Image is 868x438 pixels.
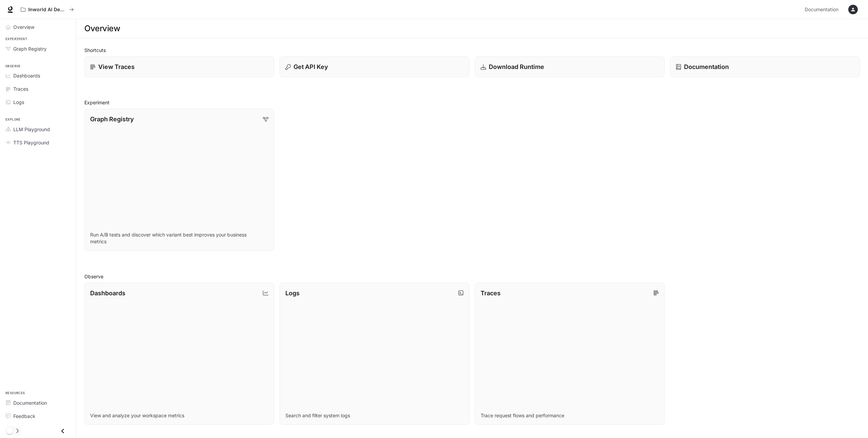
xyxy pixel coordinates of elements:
[670,56,860,77] a: Documentation
[13,72,40,79] span: Dashboards
[475,283,665,425] a: TracesTrace request flows and performance
[475,56,665,77] a: Download Runtime
[481,412,659,419] p: Trace request flows and performance
[280,283,469,425] a: LogsSearch and filter system logs
[13,126,50,133] span: LLM Playground
[13,139,49,146] span: TTS Playground
[3,123,73,135] a: LLM Playground
[285,412,464,419] p: Search and filter system logs
[13,399,47,406] span: Documentation
[3,410,73,422] a: Feedback
[3,96,73,108] a: Logs
[13,23,34,31] span: Overview
[481,288,501,298] p: Traces
[684,62,729,71] p: Documentation
[84,283,274,425] a: DashboardsView and analyze your workspace metrics
[98,62,135,71] p: View Traces
[280,56,469,77] button: Get API Key
[3,43,73,55] a: Graph Registry
[84,47,860,54] h2: Shortcuts
[13,413,35,420] span: Feedback
[6,427,13,434] span: Dark mode toggle
[84,109,274,251] a: Graph RegistryRun A/B tests and discover which variant best improves your business metrics
[285,288,300,298] p: Logs
[90,115,134,124] p: Graph Registry
[90,288,126,298] p: Dashboards
[84,273,860,280] h2: Observe
[28,7,66,13] p: Inworld AI Demos
[90,412,268,419] p: View and analyze your workspace metrics
[489,62,544,71] p: Download Runtime
[3,137,73,148] a: TTS Playground
[13,45,47,52] span: Graph Registry
[84,99,860,106] h2: Experiment
[805,5,838,14] span: Documentation
[3,21,73,33] a: Overview
[802,3,844,16] a: Documentation
[13,99,24,106] span: Logs
[3,397,73,409] a: Documentation
[84,56,274,77] a: View Traces
[3,70,73,82] a: Dashboards
[55,424,70,438] button: Close drawer
[13,85,28,92] span: Traces
[18,3,77,16] button: All workspaces
[90,231,268,245] p: Run A/B tests and discover which variant best improves your business metrics
[84,22,120,35] h1: Overview
[294,62,328,71] p: Get API Key
[3,83,73,95] a: Traces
